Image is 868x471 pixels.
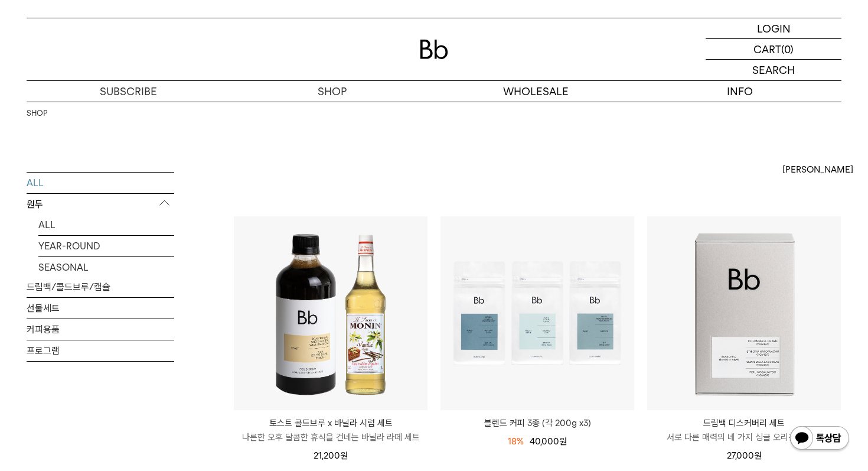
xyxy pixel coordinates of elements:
[27,298,174,319] a: 선물세트
[754,450,762,461] span: 원
[706,18,841,39] a: LOGIN
[230,81,434,102] a: SHOP
[27,319,174,340] a: 커피용품
[647,416,841,444] a: 드립백 디스커버리 세트 서로 다른 매력의 네 가지 싱글 오리진 드립백
[440,216,634,410] img: 블렌드 커피 3종 (각 200g x3)
[38,256,174,277] a: SEASONAL
[647,416,841,430] p: 드립백 디스커버리 세트
[340,450,348,461] span: 원
[27,340,174,361] a: 프로그램
[647,216,841,410] img: 드립백 디스커버리 세트
[757,18,791,38] p: LOGIN
[38,214,174,235] a: ALL
[647,430,841,444] p: 서로 다른 매력의 네 가지 싱글 오리진 드립백
[27,108,47,119] a: SHOP
[782,163,853,177] span: [PERSON_NAME]
[434,81,638,102] p: WHOLESALE
[27,172,174,193] a: ALL
[314,450,348,461] span: 21,200
[420,40,448,59] img: 로고
[234,416,428,430] p: 토스트 콜드브루 x 바닐라 시럽 세트
[706,39,841,60] a: CART (0)
[781,39,794,59] p: (0)
[727,450,762,461] span: 27,000
[38,235,174,256] a: YEAR-ROUND
[752,60,795,80] p: SEARCH
[234,216,428,410] img: 토스트 콜드브루 x 바닐라 시럽 세트
[753,39,781,59] p: CART
[530,436,567,447] span: 40,000
[27,193,174,215] p: 원두
[234,416,428,444] a: 토스트 콜드브루 x 바닐라 시럽 세트 나른한 오후 달콤한 휴식을 건네는 바닐라 라떼 세트
[559,436,567,447] span: 원
[638,81,841,102] p: INFO
[789,425,850,453] img: 카카오톡 채널 1:1 채팅 버튼
[27,277,174,297] a: 드립백/콜드브루/캡슐
[27,81,230,102] a: SUBSCRIBE
[234,430,428,444] p: 나른한 오후 달콤한 휴식을 건네는 바닐라 라떼 세트
[440,416,634,430] a: 블렌드 커피 3종 (각 200g x3)
[508,434,524,449] div: 18%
